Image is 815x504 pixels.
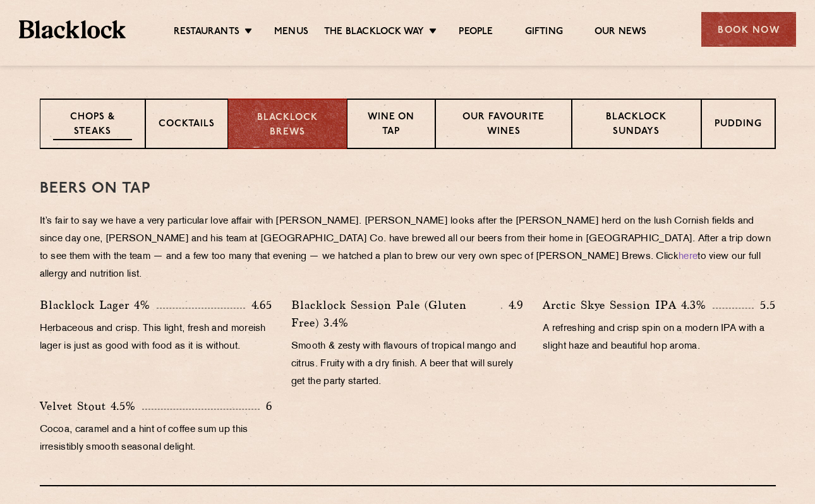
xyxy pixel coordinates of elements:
[291,338,524,391] p: Smooth & zesty with flavours of tropical mango and citrus. Fruity with a dry finish. A beer that ...
[701,12,796,47] div: Book Now
[40,296,157,314] p: Blacklock Lager 4%
[585,111,688,140] p: Blacklock Sundays
[459,26,493,40] a: People
[40,421,272,457] p: Cocoa, caramel and a hint of coffee sum up this irresistibly smooth seasonal delight.
[543,320,775,356] p: A refreshing and crisp spin on a modern IPA with a slight haze and beautiful hop aroma.
[543,296,713,314] p: Arctic Skye Session IPA 4.3%
[754,297,776,313] p: 5.5
[40,213,776,284] p: It’s fair to say we have a very particular love affair with [PERSON_NAME]. [PERSON_NAME] looks af...
[502,297,524,313] p: 4.9
[159,117,215,133] p: Cocktails
[19,20,126,38] img: BL_Textured_Logo-footer-cropped.svg
[174,26,239,40] a: Restaurants
[595,26,647,40] a: Our News
[274,26,308,40] a: Menus
[679,252,697,261] a: here
[291,296,501,332] p: Blacklock Session Pale (Gluten Free) 3.4%
[241,111,334,140] p: Blacklock Brews
[40,181,776,197] h3: Beers on tap
[40,320,272,356] p: Herbaceous and crisp. This light, fresh and moreish lager is just as good with food as it is with...
[324,26,424,40] a: The Blacklock Way
[715,117,762,133] p: Pudding
[449,111,558,140] p: Our favourite wines
[245,297,272,313] p: 4.65
[260,398,272,414] p: 6
[40,397,142,415] p: Velvet Stout 4.5%
[525,26,563,40] a: Gifting
[360,111,422,140] p: Wine on Tap
[53,111,132,140] p: Chops & Steaks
